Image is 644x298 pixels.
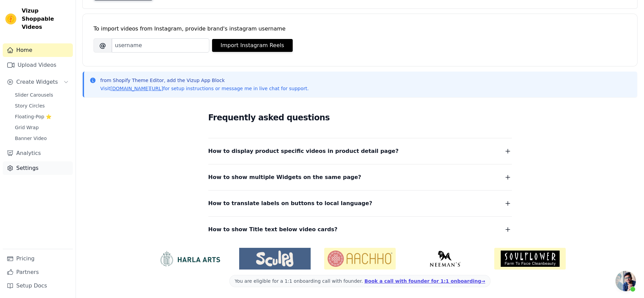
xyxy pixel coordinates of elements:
[3,161,73,175] a: Settings
[3,265,73,279] a: Partners
[208,173,361,182] span: How to show multiple Widgets on the same page?
[3,146,73,160] a: Analytics
[11,123,73,132] a: Grid Wrap
[3,75,73,89] button: Create Widgets
[3,58,73,72] a: Upload Videos
[208,146,512,156] button: How to display product specific videos in product detail page?
[15,102,45,109] span: Story Circles
[239,251,311,267] img: Sculpd US
[100,85,309,92] p: Visit for setup instructions or message me in live chat for support.
[154,251,226,267] img: HarlaArts
[208,111,512,124] h2: Frequently asked questions
[208,173,512,182] button: How to show multiple Widgets on the same page?
[208,225,512,234] button: How to show Title text below video cards?
[208,199,512,208] button: How to translate labels on buttons to local language?
[15,113,51,120] span: Floating-Pop ⭐
[94,25,626,33] div: To import videos from Instagram, provide brand's instagram username
[11,90,73,100] a: Slider Carousels
[94,38,112,53] span: @
[3,279,73,293] a: Setup Docs
[208,225,338,234] span: How to show Title text below video cards?
[365,278,485,284] a: Book a call with founder for 1:1 onboarding
[22,7,70,31] span: Vizup Shoppable Videos
[11,112,73,121] a: Floating-Pop ⭐
[110,86,163,91] a: [DOMAIN_NAME][URL]
[15,135,47,142] span: Banner Video
[15,92,53,98] span: Slider Carousels
[16,78,58,86] span: Create Widgets
[15,124,39,131] span: Grid Wrap
[208,199,372,208] span: How to translate labels on buttons to local language?
[208,146,399,156] span: How to display product specific videos in product detail page?
[616,271,636,291] div: Open chat
[3,43,73,57] a: Home
[112,38,209,53] input: username
[212,39,293,52] button: Import Instagram Reels
[324,248,396,270] img: Aachho
[3,252,73,265] a: Pricing
[5,14,16,24] img: Vizup
[11,101,73,111] a: Story Circles
[100,77,309,84] p: from Shopify Theme Editor, add the Vizup App Block
[494,248,566,270] img: Soulflower
[409,251,481,267] img: Neeman's
[11,134,73,143] a: Banner Video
